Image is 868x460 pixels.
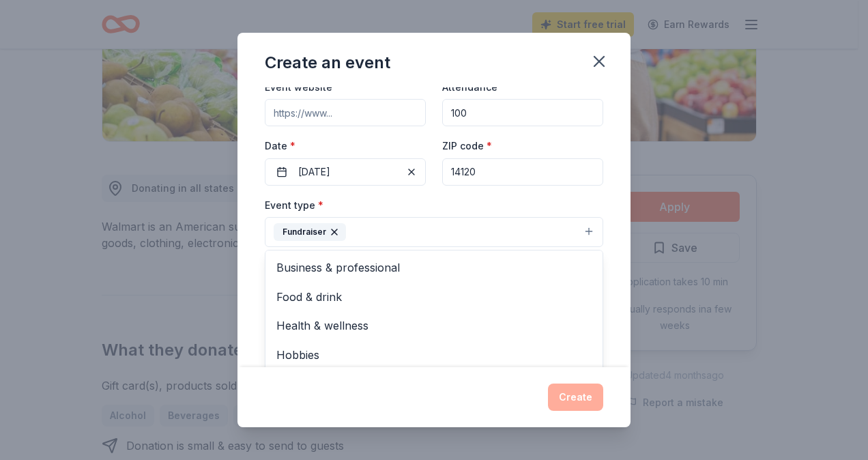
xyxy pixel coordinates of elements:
[276,317,592,334] span: Health & wellness
[265,250,603,414] div: Fundraiser
[265,217,603,247] button: Fundraiser
[276,259,592,276] span: Business & professional
[276,346,592,364] span: Hobbies
[276,288,592,306] span: Food & drink
[274,223,346,241] div: Fundraiser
